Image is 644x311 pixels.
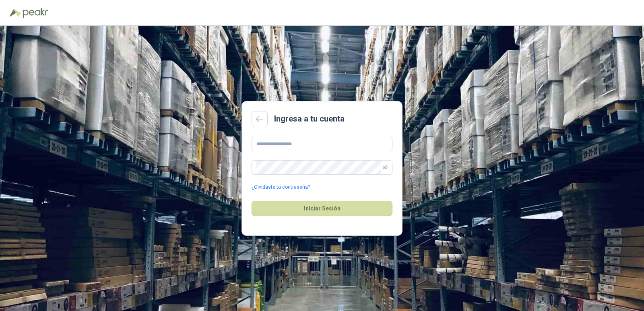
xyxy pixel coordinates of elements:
h2: Ingresa a tu cuenta [274,113,345,125]
img: Peakr [23,8,48,18]
span: eye-invisible [383,165,388,170]
button: Iniciar Sesión [252,201,392,216]
a: ¿Olvidaste tu contraseña? [252,183,310,191]
img: Logo [10,9,21,17]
